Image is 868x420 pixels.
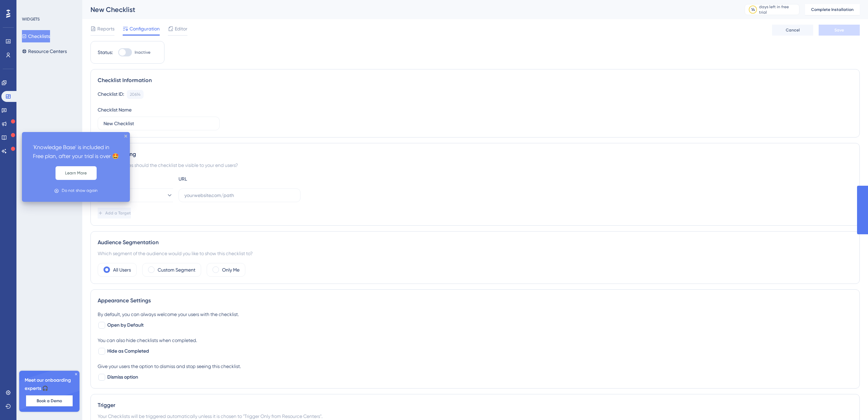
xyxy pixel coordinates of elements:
[107,347,149,355] span: Hide as Completed
[759,4,797,15] div: days left in free trial
[22,16,40,22] div: WIDGETS
[22,30,50,42] button: Checklists
[179,175,254,183] div: URL
[786,27,800,33] span: Cancel
[113,266,131,274] label: All Users
[805,4,860,15] button: Complete Installation
[751,7,755,12] div: 14
[811,7,854,12] span: Complete Installation
[37,398,62,404] span: Book a Demo
[98,106,132,114] div: Checklist Name
[98,76,853,84] div: Checklist Information
[135,50,150,55] span: Inactive
[184,192,295,199] input: yourwebsite.com/path
[98,90,124,99] div: Checklist ID:
[98,401,853,409] div: Trigger
[26,395,73,406] button: Book a Demo
[839,393,860,414] iframe: UserGuiding AI Assistant Launcher
[33,143,119,161] p: 'Knowledge Base' is included in Free plan, after your trial is over 🤩
[105,210,131,216] span: Add a Target
[98,48,113,56] div: Status:
[98,238,853,247] div: Audience Segmentation
[98,336,853,344] div: You can also hide checklists when completed.
[107,321,144,329] span: Open by Default
[22,45,67,57] button: Resource Centers
[98,249,853,258] div: Which segment of the audience would you like to show this checklist to?
[124,135,127,137] div: close tooltip
[103,120,214,127] input: Type your Checklist name
[90,5,728,14] div: New Checklist
[222,266,240,274] label: Only Me
[98,188,173,202] button: equals
[56,166,97,180] button: Learn More
[107,373,138,381] span: Dismiss option
[130,25,160,33] span: Configuration
[62,187,98,194] div: Do not show again
[158,266,195,274] label: Custom Segment
[98,362,853,370] div: Give your users the option to dismiss and stop seeing this checklist.
[175,25,187,33] span: Editor
[834,27,844,33] span: Save
[98,310,853,318] div: By default, you can always welcome your users with the checklist.
[130,92,140,97] div: 20614
[97,25,114,33] span: Reports
[25,376,74,393] span: Meet our onboarding experts 🎧
[772,25,813,36] button: Cancel
[819,25,860,36] button: Save
[98,175,173,183] div: Choose A Rule
[98,208,131,219] button: Add a Target
[98,297,853,305] div: Appearance Settings
[98,150,853,158] div: Page Targeting
[98,161,853,169] div: On which pages should the checklist be visible to your end users?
